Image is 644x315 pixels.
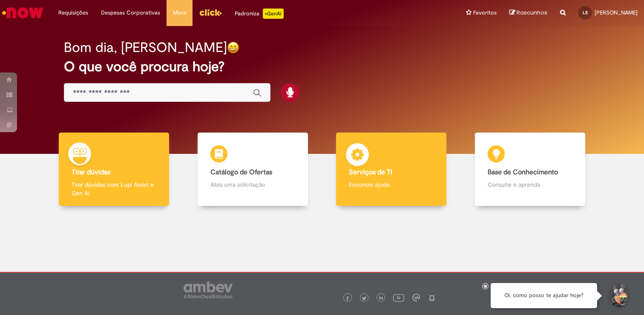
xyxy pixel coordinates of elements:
[64,40,227,55] h2: Bom dia, [PERSON_NAME]
[461,133,600,206] a: Base de Conhecimento Consulte e aprenda
[473,9,497,17] span: Favoritos
[58,9,88,17] span: Requisições
[606,283,631,309] button: Iniciar Conversa de Suporte
[349,180,434,189] p: Encontre ajuda
[173,9,186,17] span: More
[235,9,284,19] div: Padroniza
[362,296,366,301] img: logo_footer_twitter.png
[184,281,233,298] img: logo_footer_ambev_rotulo_gray.png
[210,168,272,176] b: Catálogo de Ofertas
[101,9,160,17] span: Despesas Corporativas
[595,9,638,16] span: [PERSON_NAME]
[379,296,383,301] img: logo_footer_linkedin.png
[72,168,110,176] b: Tirar dúvidas
[184,133,322,206] a: Catálogo de Ofertas Abra uma solicitação
[412,294,420,301] img: logo_footer_workplace.png
[227,41,239,54] img: happy-face.png
[491,283,597,308] div: Oi, como posso te ajudar hoje?
[72,180,156,197] p: Tirar dúvidas com Lupi Assist e Gen Ai
[349,168,392,176] b: Serviços de TI
[517,9,547,17] span: Rascunhos
[345,296,350,301] img: logo_footer_facebook.png
[488,168,558,176] b: Base de Conhecimento
[263,9,284,19] p: +GenAi
[393,292,404,303] img: logo_footer_youtube.png
[428,294,436,301] img: logo_footer_naosei.png
[322,133,461,206] a: Serviços de TI Encontre ajuda
[210,180,295,189] p: Abra uma solicitação
[45,133,184,206] a: Tirar dúvidas Tirar dúvidas com Lupi Assist e Gen Ai
[64,59,580,74] h2: O que você procura hoje?
[488,180,572,189] p: Consulte e aprenda
[199,6,222,19] img: click_logo_yellow_360x200.png
[509,9,547,17] a: Rascunhos
[1,4,45,21] img: ServiceNow
[583,10,588,15] span: LS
